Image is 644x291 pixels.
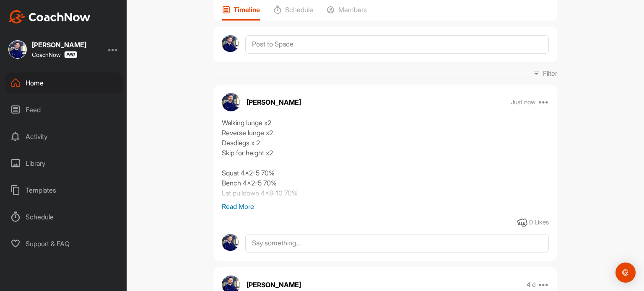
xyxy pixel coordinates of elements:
[222,234,239,251] img: avatar
[5,180,123,201] div: Templates
[222,201,549,211] p: Read More
[8,40,27,59] img: square_5a37a61ad57ae00e7fcfcc49d731167f.jpg
[222,118,549,201] div: Walking lunge x2 Reverse lunge x2 Deadlegs x 2 Skip for height x2 Squat 4x2-5 70% Bench 4x2-5 70%...
[527,281,536,289] p: 4 d
[511,98,536,106] p: Just now
[8,10,91,23] img: CoachNow
[247,97,301,107] p: [PERSON_NAME]
[222,35,239,52] img: avatar
[5,153,123,174] div: Library
[5,233,123,254] div: Support & FAQ
[529,218,549,227] div: 0 Likes
[5,72,123,93] div: Home
[234,5,260,14] p: Timeline
[543,68,557,78] p: Filter
[32,41,86,48] div: [PERSON_NAME]
[5,99,123,120] div: Feed
[247,280,301,290] p: [PERSON_NAME]
[338,5,367,14] p: Members
[222,93,240,111] img: avatar
[285,5,313,14] p: Schedule
[615,263,636,283] div: Open Intercom Messenger
[32,51,77,58] div: CoachNow
[64,51,77,58] img: CoachNow Pro
[5,206,123,227] div: Schedule
[5,126,123,147] div: Activity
